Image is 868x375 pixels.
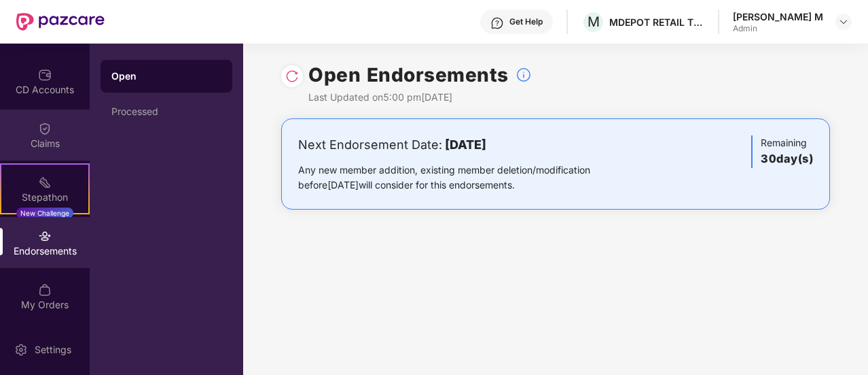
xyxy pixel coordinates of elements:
img: New Pazcare Logo [16,13,105,31]
img: svg+xml;base64,PHN2ZyBpZD0iQ0RfQWNjb3VudHMiIGRhdGEtbmFtZT0iQ0QgQWNjb3VudHMiIHhtbG5zPSJodHRwOi8vd3... [38,68,52,82]
img: svg+xml;base64,PHN2ZyB4bWxucz0iaHR0cDovL3d3dy53My5vcmcvMjAwMC9zdmciIHdpZHRoPSIyMSIgaGVpZ2h0PSIyMC... [38,176,52,189]
img: svg+xml;base64,PHN2ZyBpZD0iQ2xhaW0iIHhtbG5zPSJodHRwOi8vd3d3LnczLm9yZy8yMDAwL3N2ZyIgd2lkdGg9IjIwIi... [38,122,52,135]
img: svg+xml;base64,PHN2ZyBpZD0iUmVsb2FkLTMyeDMyIiB4bWxucz0iaHR0cDovL3d3dy53My5vcmcvMjAwMC9zdmciIHdpZH... [285,69,299,83]
div: Last Updated on 5:00 pm[DATE] [308,90,532,105]
img: svg+xml;base64,PHN2ZyBpZD0iU2V0dGluZy0yMHgyMCIgeG1sbnM9Imh0dHA6Ly93d3cudzMub3JnLzIwMDAvc3ZnIiB3aW... [14,343,28,357]
img: svg+xml;base64,PHN2ZyBpZD0iSGVscC0zMngzMiIgeG1sbnM9Imh0dHA6Ly93d3cudzMub3JnLzIwMDAvc3ZnIiB3aWR0aD... [490,16,504,30]
b: [DATE] [445,137,486,152]
div: Next Endorsement Date: [298,135,633,154]
h1: Open Endorsements [308,60,509,90]
img: svg+xml;base64,PHN2ZyBpZD0iSW5mb18tXzMyeDMyIiBkYXRhLW5hbWU9IkluZm8gLSAzMngzMiIgeG1sbnM9Imh0dHA6Ly... [516,67,532,83]
div: Admin [733,23,823,34]
div: Remaining [751,135,813,168]
div: Any new member addition, existing member deletion/modification before [DATE] will consider for th... [298,163,633,193]
h3: 30 day(s) [761,150,813,168]
div: [PERSON_NAME] M [733,10,823,23]
div: Settings [31,343,75,357]
img: svg+xml;base64,PHN2ZyBpZD0iTXlfT3JkZXJzIiBkYXRhLW5hbWU9Ik15IE9yZGVycyIgeG1sbnM9Imh0dHA6Ly93d3cudz... [38,283,52,297]
img: svg+xml;base64,PHN2ZyBpZD0iRW5kb3JzZW1lbnRzIiB4bWxucz0iaHR0cDovL3d3dy53My5vcmcvMjAwMC9zdmciIHdpZH... [38,229,52,243]
span: M [587,14,600,30]
div: Open [111,69,221,83]
img: svg+xml;base64,PHN2ZyBpZD0iRHJvcGRvd24tMzJ4MzIiIHhtbG5zPSJodHRwOi8vd3d3LnczLm9yZy8yMDAwL3N2ZyIgd2... [838,16,849,27]
div: Stepathon [1,191,88,204]
div: MDEPOT RETAIL TECHNOLOGIES PRIVATE LIMITED [609,16,704,29]
div: Get Help [509,16,543,27]
div: New Challenge [16,208,73,218]
div: Processed [111,106,221,117]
